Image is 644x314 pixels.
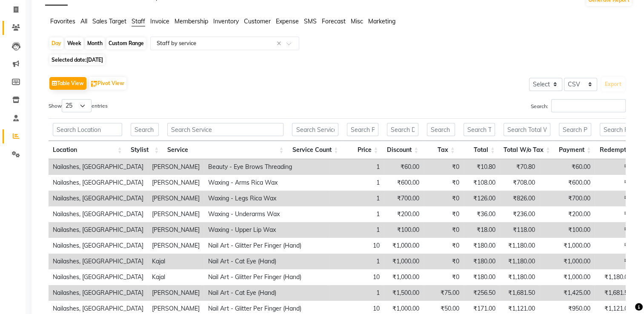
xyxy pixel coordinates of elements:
span: Forecast [322,17,346,25]
input: Search Stylist [131,123,159,136]
td: ₹1,000.00 [539,269,595,285]
span: Customer [244,17,271,25]
label: Show entries [49,99,108,112]
td: 1 [329,191,384,206]
td: ₹200.00 [539,206,595,222]
td: ₹0 [424,238,464,254]
td: ₹0 [424,206,464,222]
span: Expense [276,17,299,25]
td: ₹708.00 [500,175,539,191]
td: 1 [329,175,384,191]
td: 10 [329,238,384,254]
td: Nailashes, [GEOGRAPHIC_DATA] [49,175,148,191]
td: ₹1,000.00 [384,269,424,285]
td: Beauty - Eye Brows Threading [204,159,329,175]
td: [PERSON_NAME] [148,285,204,301]
span: Membership [175,17,208,25]
span: All [80,17,87,25]
span: Selected date: [49,54,105,65]
td: Nailashes, [GEOGRAPHIC_DATA] [49,191,148,206]
span: Marketing [368,17,395,25]
td: ₹0 [424,269,464,285]
input: Search Price [347,123,378,136]
td: Nailashes, [GEOGRAPHIC_DATA] [49,206,148,222]
button: Pivot View [89,77,126,90]
td: ₹100.00 [539,222,595,238]
td: 1 [329,254,384,269]
input: Search Total [464,123,495,136]
div: Month [85,37,105,49]
td: ₹0 [595,238,635,254]
input: Search Service Count [292,123,338,136]
th: Location: activate to sort column ascending [49,141,126,159]
td: ₹600.00 [384,175,424,191]
label: Search: [531,99,626,112]
td: [PERSON_NAME] [148,159,204,175]
td: ₹1,000.00 [384,254,424,269]
td: ₹0 [595,191,635,206]
td: Nailashes, [GEOGRAPHIC_DATA] [49,254,148,269]
td: ₹1,500.00 [384,285,424,301]
td: ₹0 [424,222,464,238]
td: ₹1,000.00 [539,254,595,269]
td: Nail Art - Cat Eye (Hand) [204,285,329,301]
td: ₹1,425.00 [539,285,595,301]
th: Total: activate to sort column ascending [459,141,499,159]
td: Nailashes, [GEOGRAPHIC_DATA] [49,222,148,238]
td: ₹60.00 [539,159,595,175]
td: ₹126.00 [464,191,500,206]
th: Price: activate to sort column ascending [343,141,383,159]
td: ₹0 [424,175,464,191]
input: Search Payment [559,123,591,136]
td: ₹75.00 [424,285,464,301]
select: Showentries [62,99,92,112]
td: [PERSON_NAME] [148,206,204,222]
td: ₹0 [595,175,635,191]
td: ₹1,180.00 [500,254,539,269]
div: Week [65,37,83,49]
div: Custom Range [106,37,146,49]
span: Inventory [213,17,239,25]
td: Nailashes, [GEOGRAPHIC_DATA] [49,159,148,175]
input: Search Location [53,123,122,136]
td: [PERSON_NAME] [148,175,204,191]
input: Search Service [167,123,283,136]
td: ₹60.00 [384,159,424,175]
img: pivot.png [91,81,97,87]
td: ₹0 [595,254,635,269]
span: Clear all [277,39,284,48]
button: Table View [49,77,86,90]
td: Waxing - Upper Lip Wax [204,222,329,238]
td: ₹0 [424,191,464,206]
td: Nail Art - Cat Eye (Hand) [204,254,329,269]
span: SMS [304,17,317,25]
td: 1 [329,285,384,301]
td: 1 [329,206,384,222]
td: [PERSON_NAME] [148,222,204,238]
td: ₹0 [424,159,464,175]
td: Waxing - Underarms Wax [204,206,329,222]
td: Nail Art - Glitter Per Finger (Hand) [204,238,329,254]
td: Nail Art - Glitter Per Finger (Hand) [204,269,329,285]
th: Payment: activate to sort column ascending [555,141,595,159]
td: ₹118.00 [500,222,539,238]
td: ₹1,180.00 [500,238,539,254]
td: ₹600.00 [539,175,595,191]
td: ₹256.50 [464,285,500,301]
input: Search: [551,99,626,112]
td: ₹100.00 [384,222,424,238]
td: 1 [329,222,384,238]
th: Service Count: activate to sort column ascending [288,141,342,159]
div: Day [49,37,63,49]
td: ₹36.00 [464,206,500,222]
td: ₹1,180.00 [595,269,635,285]
td: ₹180.00 [464,238,500,254]
input: Search Total W/o Tax [504,123,550,136]
td: ₹0 [595,222,635,238]
td: Nailashes, [GEOGRAPHIC_DATA] [49,269,148,285]
td: ₹1,000.00 [539,238,595,254]
span: [DATE] [86,57,103,63]
td: ₹108.00 [464,175,500,191]
span: Staff [132,17,145,25]
input: Search Discount [387,123,419,136]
